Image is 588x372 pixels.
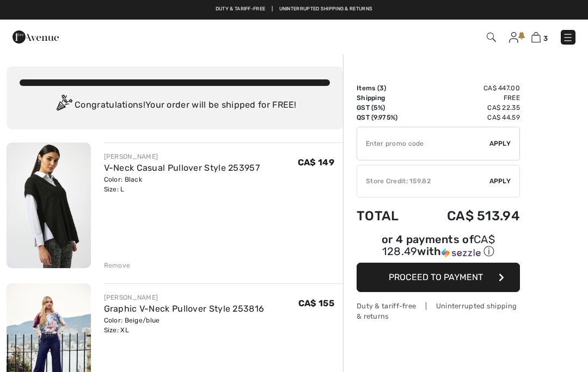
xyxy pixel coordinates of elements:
[298,157,334,168] span: CA$ 149
[543,34,548,42] span: 3
[531,30,548,44] a: 3
[357,93,416,103] td: Shipping
[442,248,481,258] img: Sezzle
[416,83,520,93] td: CA$ 447.00
[13,31,59,41] a: 1ère Avenue
[104,303,265,314] a: Graphic V-Neck Pullover Style 253816
[357,197,416,234] td: Total
[298,298,334,308] span: CA$ 155
[357,263,520,292] button: Proceed to Payment
[487,33,496,42] img: Search
[379,84,384,92] span: 3
[416,103,520,113] td: CA$ 22.35
[562,32,573,43] img: Menu
[357,176,489,186] div: Store Credit: 159.82
[382,233,495,258] span: CA$ 128.49
[357,103,416,113] td: GST (5%)
[357,127,489,160] input: Promo code
[104,261,131,270] div: Remove
[531,32,541,42] img: Shopping Bag
[20,95,330,116] div: Congratulations! Your order will be shipped for FREE!
[509,32,518,43] img: My Info
[53,95,75,116] img: Congratulation2.svg
[357,301,520,321] div: Duty & tariff-free | Uninterrupted shipping & returns
[389,272,483,282] span: Proceed to Payment
[104,175,260,194] div: Color: Black Size: L
[104,293,265,302] div: [PERSON_NAME]
[416,197,520,234] td: CA$ 513.94
[357,234,520,259] div: or 4 payments of with
[416,113,520,122] td: CA$ 44.59
[13,26,59,48] img: 1ère Avenue
[7,142,91,268] img: V-Neck Casual Pullover Style 253957
[357,234,520,263] div: or 4 payments ofCA$ 128.49withSezzle Click to learn more about Sezzle
[104,152,260,162] div: [PERSON_NAME]
[357,113,416,122] td: QST (9.975%)
[357,83,416,93] td: Items ( )
[104,315,265,335] div: Color: Beige/blue Size: XL
[489,176,511,186] span: Apply
[489,139,511,148] span: Apply
[416,93,520,103] td: Free
[104,163,260,173] a: V-Neck Casual Pullover Style 253957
